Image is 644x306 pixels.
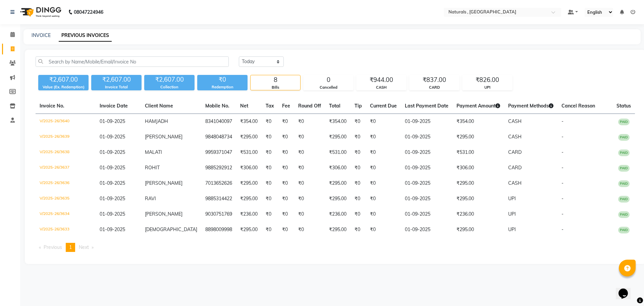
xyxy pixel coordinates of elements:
[325,114,351,130] td: ₹354.00
[236,129,262,145] td: ₹295.00
[508,226,516,232] span: UPI
[278,160,294,176] td: ₹0
[278,222,294,237] td: ₹0
[401,114,452,130] td: 01-09-2025
[304,75,353,85] div: 0
[401,129,452,145] td: 01-09-2025
[79,244,89,250] span: Next
[74,3,103,21] b: 08047224946
[236,145,262,160] td: ₹531.00
[401,145,452,160] td: 01-09-2025
[616,279,637,299] iframe: chat widget
[618,134,630,141] span: PAID
[36,145,96,160] td: V/2025-26/3638
[201,114,236,130] td: 8341040097
[17,3,63,21] img: logo
[278,114,294,130] td: ₹0
[351,160,366,176] td: ₹0
[278,129,294,145] td: ₹0
[100,226,125,232] span: 01-09-2025
[508,165,522,171] span: CARD
[100,103,128,109] span: Invoice Date
[452,114,504,130] td: ₹354.00
[36,243,635,252] nav: Pagination
[100,195,125,202] span: 01-09-2025
[262,114,278,130] td: ₹0
[262,207,278,222] td: ₹0
[366,114,401,130] td: ₹0
[294,222,325,237] td: ₹0
[36,129,96,145] td: V/2025-26/3639
[401,176,452,191] td: 01-09-2025
[197,84,248,90] div: Redemption
[38,75,89,84] div: ₹2,607.00
[294,160,325,176] td: ₹0
[69,244,72,250] span: 1
[236,114,262,130] td: ₹354.00
[457,103,500,109] span: Payment Amount
[325,207,351,222] td: ₹236.00
[262,145,278,160] td: ₹0
[561,211,563,217] span: -
[561,165,563,171] span: -
[618,196,630,203] span: PAID
[452,129,504,145] td: ₹295.00
[294,176,325,191] td: ₹0
[278,191,294,207] td: ₹0
[618,211,630,218] span: PAID
[370,103,397,109] span: Current Due
[366,222,401,237] td: ₹0
[91,75,142,84] div: ₹2,607.00
[236,160,262,176] td: ₹306.00
[401,191,452,207] td: 01-09-2025
[618,119,630,125] span: PAID
[294,129,325,145] td: ₹0
[561,180,563,186] span: -
[100,165,125,171] span: 01-09-2025
[561,103,595,109] span: Cancel Reason
[201,129,236,145] td: 9848048734
[236,191,262,207] td: ₹295.00
[262,191,278,207] td: ₹0
[262,129,278,145] td: ₹0
[278,176,294,191] td: ₹0
[201,176,236,191] td: 7013652626
[266,103,274,109] span: Tax
[325,191,351,207] td: ₹295.00
[616,103,631,109] span: Status
[201,207,236,222] td: 9030751769
[452,191,504,207] td: ₹295.00
[405,103,448,109] span: Last Payment Date
[236,222,262,237] td: ₹295.00
[145,195,156,202] span: RAVI
[36,191,96,207] td: V/2025-26/3635
[278,207,294,222] td: ₹0
[282,103,290,109] span: Fee
[36,114,96,130] td: V/2025-26/3640
[351,207,366,222] td: ₹0
[452,207,504,222] td: ₹236.00
[410,85,459,90] div: CARD
[366,129,401,145] td: ₹0
[36,160,96,176] td: V/2025-26/3637
[40,103,64,109] span: Invoice No.
[366,176,401,191] td: ₹0
[351,176,366,191] td: ₹0
[144,75,195,84] div: ₹2,607.00
[262,222,278,237] td: ₹0
[100,118,125,124] span: 01-09-2025
[145,118,168,124] span: HAMJADH
[262,160,278,176] td: ₹0
[618,149,630,156] span: PAID
[561,226,563,232] span: -
[355,103,362,109] span: Tip
[508,134,522,140] span: CASH
[145,149,162,155] span: MALATI
[251,75,300,85] div: 8
[36,176,96,191] td: V/2025-26/3636
[294,145,325,160] td: ₹0
[36,56,229,67] input: Search by Name/Mobile/Email/Invoice No
[262,176,278,191] td: ₹0
[236,207,262,222] td: ₹236.00
[145,180,182,186] span: [PERSON_NAME]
